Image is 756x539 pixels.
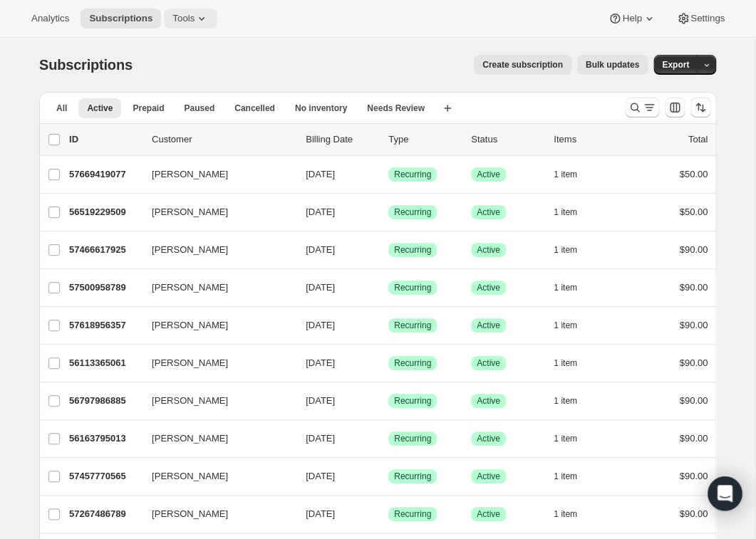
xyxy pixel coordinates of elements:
[477,508,500,520] span: Active
[586,59,639,70] span: Bulk updates
[554,433,577,444] span: 1 item
[87,103,113,114] span: Active
[152,469,228,483] span: [PERSON_NAME]
[69,243,140,257] p: 57466617925
[554,395,577,407] span: 1 item
[143,427,286,450] button: [PERSON_NAME]
[554,202,593,222] button: 1 item
[69,281,140,295] p: 57500958789
[679,282,708,293] span: $90.00
[69,353,708,373] div: 56113365061[PERSON_NAME][DATE]SuccessRecurringSuccessActive1 item$90.00
[152,356,228,370] span: [PERSON_NAME]
[679,357,708,368] span: $90.00
[56,103,67,114] span: All
[23,9,78,28] button: Analytics
[554,315,593,335] button: 1 item
[172,13,195,24] span: Tools
[152,281,228,295] span: [PERSON_NAME]
[306,395,335,406] span: [DATE]
[143,389,286,412] button: [PERSON_NAME]
[554,244,577,256] span: 1 item
[665,98,685,117] button: Customize table column order and visibility
[31,13,69,24] span: Analytics
[554,132,625,147] div: Items
[394,282,431,293] span: Recurring
[554,466,593,486] button: 1 item
[554,357,577,369] span: 1 item
[554,391,593,411] button: 1 item
[394,357,431,369] span: Recurring
[690,98,710,117] button: Sort the results
[143,503,286,525] button: [PERSON_NAME]
[306,132,377,147] p: Billing Date
[306,282,335,293] span: [DATE]
[367,103,425,114] span: Needs Review
[69,356,140,370] p: 56113365061
[152,132,294,147] p: Customer
[394,433,431,444] span: Recurring
[394,169,431,180] span: Recurring
[477,471,500,482] span: Active
[653,55,698,75] button: Export
[306,433,335,444] span: [DATE]
[688,132,708,147] p: Total
[690,13,725,24] span: Settings
[554,508,577,520] span: 1 item
[394,320,431,331] span: Recurring
[679,206,708,217] span: $50.00
[306,320,335,330] span: [DATE]
[69,504,708,524] div: 57267486789[PERSON_NAME][DATE]SuccessRecurringSuccessActive1 item$90.00
[477,169,500,180] span: Active
[554,504,593,524] button: 1 item
[143,239,286,261] button: [PERSON_NAME]
[81,9,161,28] button: Subscriptions
[554,320,577,331] span: 1 item
[471,132,542,147] p: Status
[554,429,593,449] button: 1 item
[394,508,431,520] span: Recurring
[679,433,708,444] span: $90.00
[69,167,140,182] p: 57669419077
[69,205,140,219] p: 56519229509
[554,169,577,180] span: 1 item
[477,395,500,407] span: Active
[306,244,335,255] span: [DATE]
[679,320,708,330] span: $90.00
[152,243,228,257] span: [PERSON_NAME]
[306,471,335,481] span: [DATE]
[69,164,708,184] div: 57669419077[PERSON_NAME][DATE]SuccessRecurringSuccessActive1 item$50.00
[152,507,228,521] span: [PERSON_NAME]
[69,132,140,147] p: ID
[69,202,708,222] div: 56519229509[PERSON_NAME][DATE]SuccessRecurringSuccessActive1 item$50.00
[89,13,152,24] span: Subscriptions
[679,395,708,406] span: $90.00
[143,314,286,337] button: [PERSON_NAME]
[477,206,500,218] span: Active
[477,357,500,369] span: Active
[143,276,286,299] button: [PERSON_NAME]
[662,59,689,70] span: Export
[69,132,708,147] div: IDCustomerBilling DateTypeStatusItemsTotal
[69,466,708,486] div: 57457770565[PERSON_NAME][DATE]SuccessRecurringSuccessActive1 item$90.00
[477,320,500,331] span: Active
[184,103,214,114] span: Paused
[679,508,708,519] span: $90.00
[295,103,347,114] span: No inventory
[39,57,133,73] span: Subscriptions
[133,103,164,114] span: Prepaid
[394,244,431,256] span: Recurring
[69,315,708,335] div: 57618956357[PERSON_NAME][DATE]SuccessRecurringSuccessActive1 item$90.00
[69,469,140,483] p: 57457770565
[69,429,708,449] div: 56163795013[PERSON_NAME][DATE]SuccessRecurringSuccessActive1 item$90.00
[152,167,228,182] span: [PERSON_NAME]
[394,206,431,218] span: Recurring
[143,201,286,224] button: [PERSON_NAME]
[143,465,286,488] button: [PERSON_NAME]
[668,9,733,28] button: Settings
[482,59,563,70] span: Create subscription
[577,55,648,75] button: Bulk updates
[554,282,577,293] span: 1 item
[69,318,140,333] p: 57618956357
[69,240,708,260] div: 57466617925[PERSON_NAME][DATE]SuccessRecurringSuccessActive1 item$90.00
[679,471,708,481] span: $90.00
